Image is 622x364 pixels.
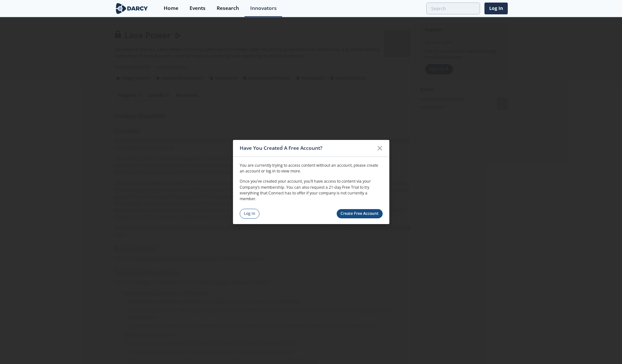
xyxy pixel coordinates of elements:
div: Have You Created A Free Account? [240,142,374,154]
input: Advanced Search [426,3,480,14]
p: Once you’ve created your account, you’ll have access to content via your Company’s membership. Yo... [240,178,383,202]
a: Log In [484,3,508,14]
div: Events [190,6,206,11]
img: logo-wide.svg [115,3,149,14]
div: Home [164,6,178,11]
a: Log In [240,209,260,219]
div: Innovators [250,6,277,11]
a: Create Free Account [337,209,383,218]
div: Research [217,6,239,11]
p: You are currently trying to access content without an account, please create an account or log in... [240,162,383,174]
